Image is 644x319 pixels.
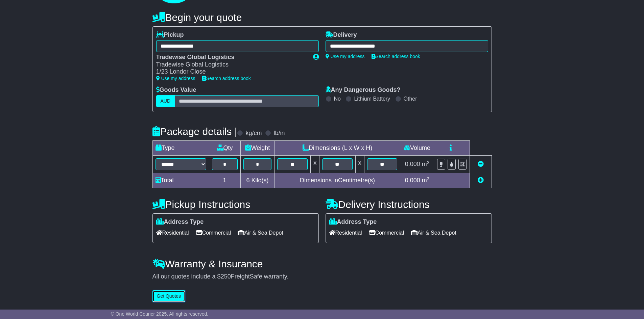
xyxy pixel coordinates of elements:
span: 6 [246,177,249,184]
a: Use my address [326,54,365,59]
td: Type [152,141,209,156]
span: © One World Courier 2025. All rights reserved. [111,311,209,317]
div: Tradewise Global Logistics [156,54,306,61]
a: Search address book [372,54,420,59]
h4: Pickup Instructions [152,199,319,210]
span: Commercial [196,228,231,238]
span: Air & Sea Depot [238,228,283,238]
sup: 3 [427,160,430,165]
div: 1/23 Londor Close [156,68,306,76]
td: Kilo(s) [240,173,275,188]
td: Total [152,173,209,188]
span: 0.000 [405,161,420,167]
td: 1 [209,173,240,188]
td: x [311,156,319,173]
td: Qty [209,141,240,156]
span: Air & Sea Depot [411,228,456,238]
h4: Package details | [152,126,237,137]
a: Remove this item [478,161,484,167]
h4: Warranty & Insurance [152,258,492,269]
span: Residential [329,228,362,238]
h4: Delivery Instructions [326,199,492,210]
span: Commercial [369,228,404,238]
label: Pickup [156,31,184,39]
span: Residential [156,228,189,238]
div: Tradewise Global Logistics [156,61,306,69]
a: Add new item [478,177,484,184]
a: Search address book [202,76,251,81]
h4: Begin your quote [152,12,492,23]
td: Weight [240,141,275,156]
button: Get Quotes [152,290,186,302]
div: All our quotes include a $ FreightSafe warranty. [152,273,492,281]
label: Address Type [329,218,377,226]
td: x [355,156,364,173]
label: AUD [156,95,175,107]
td: Volume [400,141,434,156]
span: 0.000 [405,177,420,184]
label: Other [404,96,417,102]
td: Dimensions in Centimetre(s) [275,173,400,188]
label: Address Type [156,218,204,226]
label: No [334,96,341,102]
sup: 3 [427,176,430,181]
label: lb/in [273,130,285,137]
label: Goods Value [156,86,196,94]
label: Any Dangerous Goods? [326,86,401,94]
span: m [422,177,430,184]
label: kg/cm [245,130,262,137]
label: Lithium Battery [354,96,390,102]
a: Use my address [156,76,195,81]
span: m [422,161,430,167]
label: Delivery [326,31,357,39]
td: Dimensions (L x W x H) [275,141,400,156]
span: 250 [221,273,231,280]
